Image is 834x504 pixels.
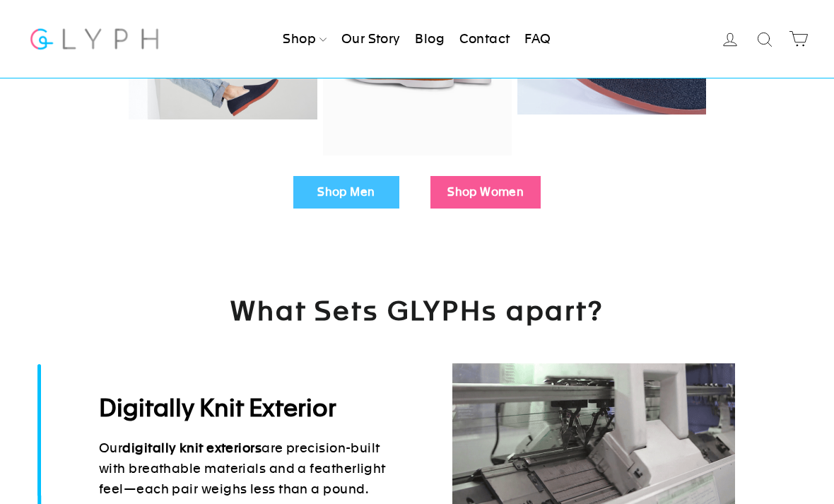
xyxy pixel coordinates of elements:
[277,23,556,54] ul: Primary
[99,393,396,424] h2: Digitally Knit Exterior
[815,191,834,313] iframe: Glyph - Referral program
[28,20,160,57] img: Glyph
[454,23,516,54] a: Contact
[277,23,332,54] a: Shop
[336,23,406,54] a: Our Story
[106,293,728,363] h2: What Sets GLYPHs apart?
[293,176,399,209] a: Shop Men
[519,23,556,54] a: FAQ
[409,23,450,54] a: Blog
[430,176,541,209] a: Shop Women
[122,440,262,455] strong: digitally knit exteriors
[99,438,396,499] p: Our are precision-built with breathable materials and a featherlight feel—each pair weighs less t...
